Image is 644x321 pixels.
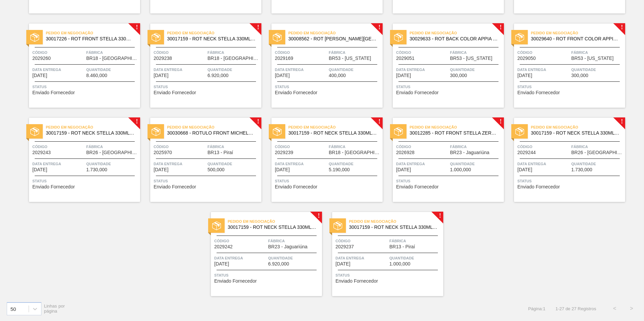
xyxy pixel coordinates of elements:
span: 8.460,000 [86,73,107,78]
span: 400,000 [329,73,346,78]
span: Código [154,143,206,150]
span: 2029242 [214,244,233,249]
span: BR23 - Jaguariúna [450,150,489,155]
span: Linhas por página [44,304,65,314]
span: 30012285 - ROT FRONT STELLA ZERO 330ML EXP PY UR [410,131,498,136]
span: 30017159 - ROT NECK STELLA 330ML 429 [167,36,256,41]
span: Código [32,143,85,150]
span: Data entrega [154,160,206,167]
span: 5.190,000 [329,167,350,172]
span: 2029243 [32,150,51,155]
span: Pedido em Negociação [228,218,322,225]
span: BR13 - Piraí [389,244,415,249]
span: Quantidade [571,160,623,167]
span: 1.730,000 [571,167,592,172]
span: Quantidade [86,160,138,167]
a: !statusPedido em Negociação30017159 - ROT NECK STELLA 330ML 429Código2029244FábricaBR26 - [GEOGRA... [504,118,625,202]
span: 2029260 [32,56,51,61]
span: Fábrica [450,143,502,150]
span: 2026928 [396,150,415,155]
img: status [30,127,39,136]
a: !statusPedido em Negociação30008562 - ROT [PERSON_NAME][GEOGRAPHIC_DATA][US_STATE] 600 MLCódigo20... [261,24,383,108]
span: Código [396,49,448,56]
span: Data entrega [517,66,570,73]
span: Fábrica [207,49,260,56]
span: 500,000 [207,167,225,172]
img: status [394,33,403,42]
span: Código [517,143,570,150]
span: Status [335,272,442,279]
a: !statusPedido em Negociação30012285 - ROT FRONT STELLA ZERO 330ML EXP PY URCódigo2026928FábricaBR... [383,118,504,202]
span: 04/10/2025 [32,167,47,172]
span: Código [32,49,85,56]
span: Página : 1 [528,306,545,311]
span: Pedido em Negociação [46,30,140,36]
span: Status [275,83,381,90]
span: 2029237 [335,244,354,249]
a: !statusPedido em Negociação30017159 - ROT NECK STELLA 330ML 429Código2029238FábricaBR18 - [GEOGRA... [140,24,261,108]
span: Pedido em Negociação [288,30,383,36]
span: 30029633 - ROT BACK COLOR APPIA 600ML NIV24 [410,36,498,41]
a: !statusPedido em Negociação30017159 - ROT NECK STELLA 330ML 429Código2029243FábricaBR26 - [GEOGRA... [19,118,140,202]
span: 30017159 - ROT NECK STELLA 330ML 429 [228,225,317,230]
span: BR13 - Piraí [207,150,233,155]
span: 12/10/2025 [275,167,290,172]
span: Código [154,49,206,56]
span: Enviado Fornecedor [32,184,75,189]
span: Quantidade [571,66,623,73]
span: Quantidade [207,66,260,73]
span: Código [275,49,327,56]
a: !statusPedido em Negociação30029633 - ROT BACK COLOR APPIA 600ML NIV24Código2029051FábricaBR53 - ... [383,24,504,108]
span: Código [517,49,570,56]
span: BR18 - Pernambuco [207,56,260,61]
span: Enviado Fornecedor [275,90,317,95]
span: Pedido em Negociação [46,124,140,131]
span: 2029051 [396,56,415,61]
span: Fábrica [571,143,623,150]
a: !statusPedido em Negociação30017159 - ROT NECK STELLA 330ML 429Código2029237FábricaBR13 - PiraíDa... [322,212,443,296]
span: 30017159 - ROT NECK STELLA 330ML 429 [288,131,377,136]
span: Fábrica [329,143,381,150]
img: status [212,221,221,230]
span: Pedido em Negociação [167,30,261,36]
span: 18/10/2025 [517,167,532,172]
span: Data entrega [32,66,85,73]
span: 6.920,000 [207,73,228,78]
span: Fábrica [389,238,442,244]
span: 2029244 [517,150,536,155]
span: Fábrica [268,238,320,244]
span: Pedido em Negociação [410,30,504,36]
span: Status [396,178,502,184]
img: status [273,33,282,42]
span: Pedido em Negociação [288,124,383,131]
span: Data entrega [396,66,448,73]
img: status [30,33,39,42]
span: Fábrica [450,49,502,56]
a: !statusPedido em Negociação30017159 - ROT NECK STELLA 330ML 429Código2029239FábricaBR18 - [GEOGRA... [261,118,383,202]
span: BR26 - Uberlândia [571,150,623,155]
span: BR53 - Colorado [571,56,614,61]
span: Data entrega [396,160,448,167]
span: 03/10/2025 [517,73,532,78]
span: 30008562 - ROT BOPP NECK COLORADO LINHA BASE 600 ML [288,36,377,41]
span: Status [396,83,502,90]
span: Código [335,238,388,244]
button: < [606,300,623,317]
span: Data entrega [275,66,327,73]
span: Status [32,83,138,90]
span: 28/09/2025 [154,73,168,78]
a: !statusPedido em Negociação30029640 - ROT FRONT COLOR APPIA 600M NIV24Código2029050FábricaBR53 - ... [504,24,625,108]
span: Pedido em Negociação [531,30,625,36]
button: > [623,300,640,317]
img: status [333,221,342,230]
span: Data entrega [214,255,266,261]
span: Fábrica [86,143,138,150]
span: 2029169 [275,56,293,61]
span: Enviado Fornecedor [517,184,560,189]
span: Enviado Fornecedor [517,90,560,95]
span: 12/10/2025 [396,167,411,172]
span: 6.920,000 [268,261,289,266]
span: 28/09/2025 [32,73,47,78]
span: Enviado Fornecedor [335,279,378,284]
span: Pedido em Negociação [167,124,261,131]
